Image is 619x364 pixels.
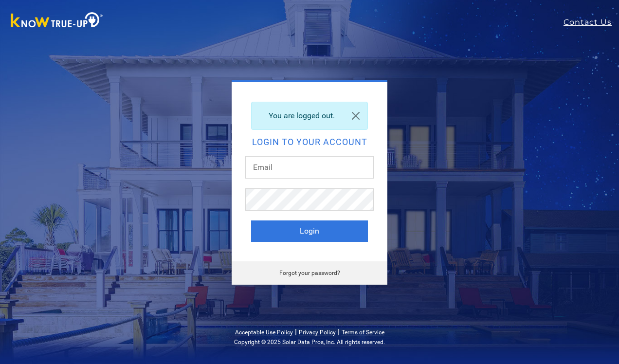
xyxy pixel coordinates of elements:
[342,329,384,336] a: Terms of Service
[6,10,108,32] img: Know True-Up
[251,138,368,146] h2: Login to your account
[251,220,368,242] button: Login
[344,102,367,129] a: Close
[235,329,293,336] a: Acceptable Use Policy
[279,270,340,276] a: Forgot your password?
[299,329,336,336] a: Privacy Policy
[338,327,340,336] span: |
[295,327,297,336] span: |
[245,156,374,179] input: Email
[251,102,368,130] div: You are logged out.
[564,17,619,28] a: Contact Us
